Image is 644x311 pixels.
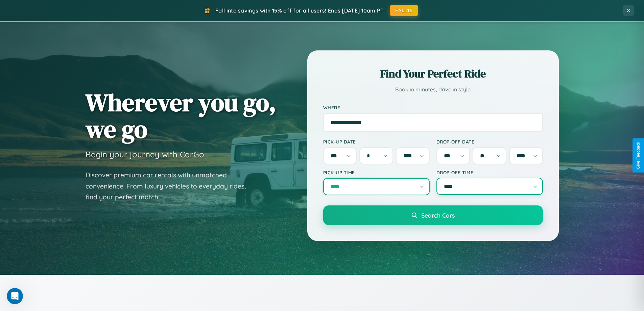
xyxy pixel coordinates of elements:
[323,105,543,110] label: Where
[7,288,23,304] iframe: Intercom live chat
[86,149,204,159] h3: Begin your journey with CarGo
[436,170,543,175] label: Drop-off Time
[323,205,543,225] button: Search Cars
[215,7,385,14] span: Fall into savings with 15% off for all users! Ends [DATE] 10am PT.
[323,170,430,175] label: Pick-up Time
[436,139,543,145] label: Drop-off Date
[86,89,276,142] h1: Wherever you go, we go
[390,5,418,16] button: FALL15
[323,85,543,94] p: Book in minutes, drive in style
[86,170,255,203] p: Discover premium car rentals with unmatched convenience. From luxury vehicles to everyday rides, ...
[636,142,641,169] div: Give Feedback
[323,139,430,145] label: Pick-up Date
[421,212,455,219] span: Search Cars
[323,66,543,81] h2: Find Your Perfect Ride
